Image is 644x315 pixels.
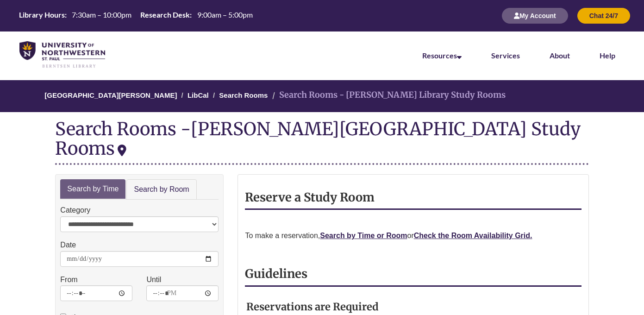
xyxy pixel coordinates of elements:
[19,41,105,69] img: UNWSP Library Logo
[55,119,588,164] div: Search Rooms -
[245,266,307,281] strong: Guidelines
[146,274,161,286] label: Until
[137,10,193,20] th: Research Desk:
[219,91,268,99] a: Search Rooms
[491,51,520,60] a: Services
[55,80,588,112] nav: Breadcrumb
[422,51,462,60] a: Resources
[188,91,209,99] a: LibCal
[72,10,131,19] span: 7:30am – 10:00pm
[502,8,568,24] button: My Account
[320,232,407,239] a: Search by Time or Room
[245,190,375,205] strong: Reserve a Study Room
[60,274,77,286] label: From
[60,204,90,216] label: Category
[15,10,256,22] a: Hours Today
[246,300,379,313] strong: Reservations are Required
[197,10,253,19] span: 9:00am – 5:00pm
[550,51,570,60] a: About
[60,179,125,199] a: Search by Time
[126,179,196,200] a: Search by Room
[270,88,506,102] li: Search Rooms - [PERSON_NAME] Library Study Rooms
[577,8,630,24] button: Chat 24/7
[55,118,581,159] div: [PERSON_NAME][GEOGRAPHIC_DATA] Study Rooms
[414,232,532,239] a: Check the Room Availability Grid.
[15,10,68,20] th: Library Hours:
[44,91,177,99] a: [GEOGRAPHIC_DATA][PERSON_NAME]
[600,51,615,60] a: Help
[15,10,256,21] table: Hours Today
[502,12,568,19] a: My Account
[60,239,76,251] label: Date
[245,230,581,242] p: To make a reservation, or
[577,12,630,19] a: Chat 24/7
